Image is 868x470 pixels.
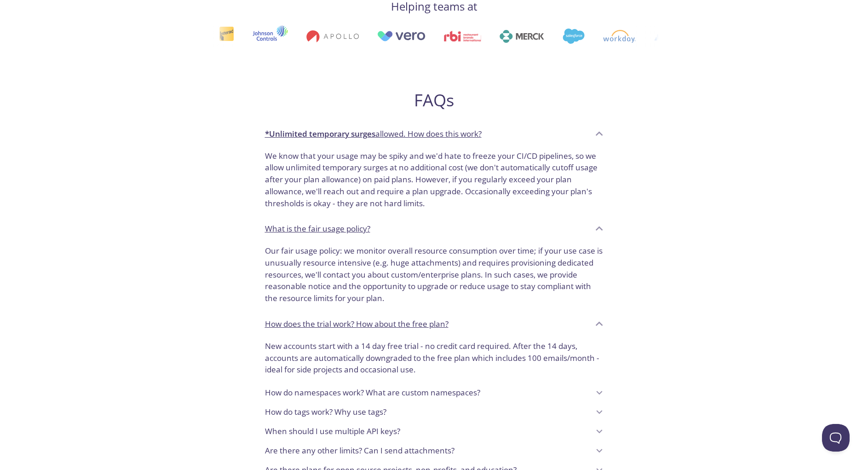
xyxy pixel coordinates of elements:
[440,31,477,41] img: rbi
[258,312,611,337] div: How does the trial work? How about the free plan?
[258,122,611,146] div: *Unlimited temporary surgesallowed. How does this work?
[265,223,370,235] p: What is the fair usage policy?
[265,245,604,304] p: Our fair usage policy: we monitor overall resource consumption over time; if your use case is unu...
[258,90,611,110] h2: FAQs
[265,387,480,399] p: How do namespaces work? What are custom namespaces?
[258,422,611,441] div: When should I use multiple API keys?
[822,424,850,452] iframe: Help Scout Beacon - Open
[599,30,632,43] img: workday
[265,445,454,457] p: Are there any other limits? Can I send attachments?
[302,30,355,43] img: apollo
[258,216,611,241] div: What is the fair usage policy?
[265,318,448,330] p: How does the trial work? How about the free plan?
[265,128,482,140] p: allowed. How does this work?
[265,340,604,376] p: New accounts start with a 14 day free trial - no credit card required. After the 14 days, account...
[558,29,581,44] img: salesforce
[248,25,284,47] img: johnsoncontrols
[258,441,611,460] div: Are there any other limits? Can I send attachments?
[258,383,611,402] div: How do namespaces work? What are custom namespaces?
[258,241,611,312] div: *Unlimited temporary surgesallowed. How does this work?
[265,128,375,139] strong: *Unlimited temporary surges
[265,406,386,418] p: How do tags work? Why use tags?
[373,31,422,41] img: vero
[258,337,611,383] div: How does the trial work? How about the free plan?
[258,402,611,422] div: How do tags work? Why use tags?
[265,425,400,437] p: When should I use multiple API keys?
[265,150,604,209] p: We know that your usage may be spiky and we'd hate to freeze your CI/CD pipelines, so we allow un...
[495,30,540,43] img: merck
[258,146,611,217] div: *Unlimited temporary surgesallowed. How does this work?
